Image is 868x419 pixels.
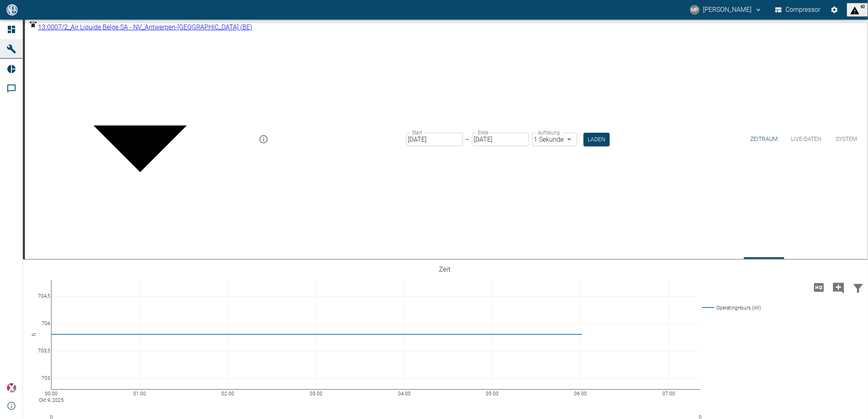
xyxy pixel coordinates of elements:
button: marc.philipps@neac.de [689,2,763,17]
label: Ende [478,129,488,136]
button: displayAlerts [847,3,868,17]
button: Laden [584,133,610,146]
span: 60 [861,4,865,16]
label: Start [412,129,422,136]
button: System [828,20,865,259]
button: Kommentar hinzufügen [829,277,848,298]
div: 1 Sekunde [532,133,577,146]
div: MP [690,5,700,15]
button: mission info [255,131,272,147]
button: Compressor [774,2,822,17]
input: DD.MM.YYYY [406,133,463,146]
button: Einstellungen [827,2,842,17]
button: Daten filtern [848,277,868,298]
img: Xplore Logo [7,383,16,393]
button: Zeitraum [744,20,784,259]
span: Hohe Auflösung [809,283,829,291]
img: logo [6,4,18,15]
span: 13.0007/2_Air Liquide Belge SA - NV_Antwerpen-[GEOGRAPHIC_DATA] (BE) [38,23,252,31]
label: Auflösung [538,129,560,136]
p: – [465,135,470,144]
button: Live-Daten [784,20,828,259]
input: DD.MM.YYYY [472,133,529,146]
